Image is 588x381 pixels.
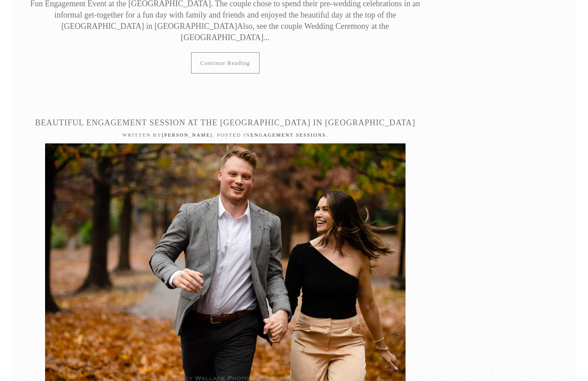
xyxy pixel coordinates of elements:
[251,132,326,138] a: Engagement Sessions
[22,131,429,139] p: Written by . Posted in .
[191,52,260,73] a: Continue reading
[45,258,406,267] a: Beautiful Engagement Session at the freedom Park in Atlanta
[162,132,213,138] a: [PERSON_NAME]
[35,118,415,127] a: Beautiful Engagement Session at the [GEOGRAPHIC_DATA] in [GEOGRAPHIC_DATA]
